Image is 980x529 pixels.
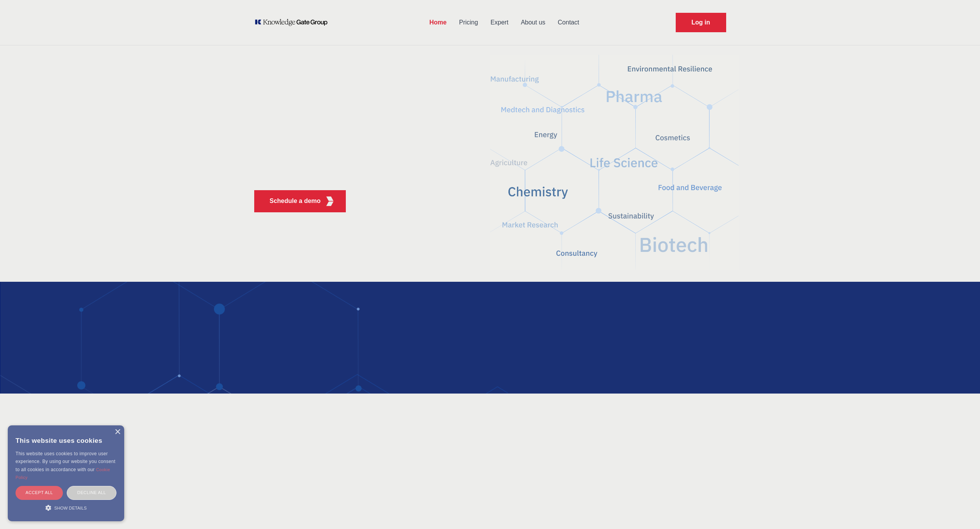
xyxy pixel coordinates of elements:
div: Close [114,429,120,435]
a: Expert [484,12,515,33]
img: KGG Fifth Element RED [490,50,739,274]
div: Accept all [16,486,63,500]
a: About us [515,12,552,33]
div: Decline all [67,486,116,500]
a: Cookie Policy [16,467,110,480]
button: Schedule a demoKGG Fifth Element RED [254,190,346,212]
a: KOL Knowledge Platform: Talk to Key External Experts (KEE) [254,19,333,26]
p: Schedule a demo [270,196,321,206]
a: Request Demo [676,13,726,32]
span: This website uses cookies to improve user experience. By using our website you consent to all coo... [16,451,115,472]
a: Contact [552,12,585,33]
a: Home [423,12,453,33]
div: Show details [16,504,116,512]
div: This website uses cookies [16,431,116,450]
img: KGG Fifth Element RED [325,196,335,206]
a: Pricing [453,12,484,33]
span: Show details [54,506,87,510]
